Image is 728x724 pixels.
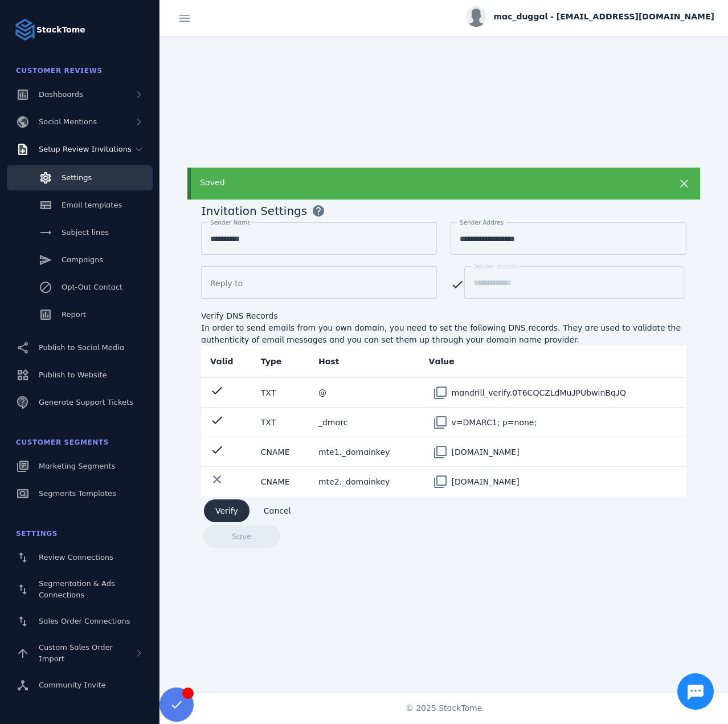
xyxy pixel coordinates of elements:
span: Subject lines [62,228,109,237]
a: Generate Support Tickets [7,390,153,415]
mat-icon: check [451,278,464,291]
a: Publish to Social Media [7,335,153,360]
a: Settings [7,165,153,190]
span: Dashboards [39,90,83,99]
span: Generate Support Tickets [39,398,133,406]
mat-icon: check [210,384,224,397]
span: mac_duggal - [EMAIL_ADDRESS][DOMAIN_NAME] [493,11,714,23]
td: TXT [252,408,310,437]
span: Report [62,310,86,319]
span: Opt-Out Contact [62,283,122,291]
a: Community Invite [7,673,153,698]
img: profile.jpg [466,6,486,27]
div: [DOMAIN_NAME] [452,441,520,463]
a: Opt-Out Contact [7,275,153,300]
mat-label: Sender Address [460,219,506,226]
span: © 2025 StackTome [406,702,482,714]
div: [DOMAIN_NAME] [452,470,520,493]
span: Review Connections [39,553,113,562]
mat-icon: check [210,413,224,427]
td: mte2._domainkey [310,467,420,497]
span: Publish to Social Media [39,343,124,352]
td: @ [310,378,420,408]
mat-label: Sender Name [210,219,251,226]
a: Email templates [7,193,153,218]
span: Segments Templates [39,489,116,498]
button: mac_duggal - [EMAIL_ADDRESS][DOMAIN_NAME] [466,6,714,27]
mat-icon: check [210,443,224,457]
span: Cancel [264,507,291,515]
span: Settings [16,530,58,538]
img: Logo image [14,18,36,41]
a: Segmentation & Ads Connections [7,572,153,607]
mat-label: Reply to [210,279,243,288]
a: Review Connections [7,545,153,570]
a: Campaigns [7,247,153,272]
mat-label: Sender domain [473,263,519,270]
a: Segments Templates [7,481,153,506]
a: Sales Order Connections [7,609,153,634]
span: Email templates [62,201,122,209]
span: Social Mentions [39,117,97,126]
td: TXT [252,378,310,408]
span: Segmentation & Ads Connections [39,579,115,599]
strong: StackTome [36,24,85,36]
a: Subject lines [7,220,153,245]
span: Marketing Segments [39,462,115,470]
a: Publish to Website [7,363,153,388]
div: Verify DNS Records [201,310,686,322]
span: Invitation Settings [201,202,307,219]
span: Sales Order Connections [39,617,130,625]
span: Setup Review Invitations [39,145,132,153]
td: mte1._domainkey [310,437,420,467]
div: In order to send emails from you own domain, you need to set the following DNS records. They are ... [201,322,686,346]
span: Customer Segments [16,438,109,446]
span: Community Invite [39,681,106,689]
div: Saved [200,177,642,189]
button: Cancel [252,499,302,522]
span: Custom Sales Order Import [39,643,113,663]
mat-icon: clear [210,473,224,486]
td: CNAME [252,437,310,467]
span: Settings [62,173,92,182]
div: mandrill_verify.0T6CQCZLdMuJPUbwinBqJQ [452,381,626,404]
th: Host [310,346,420,378]
span: Publish to Website [39,371,107,379]
span: Verify [215,507,238,515]
button: Verify [204,499,250,522]
th: Value [420,346,686,378]
a: Marketing Segments [7,454,153,479]
td: CNAME [252,467,310,497]
th: Valid [201,346,252,378]
td: _dmarc [310,408,420,437]
div: v=DMARC1; p=none; [452,411,537,434]
span: Campaigns [62,255,103,264]
th: Type [252,346,310,378]
a: Report [7,302,153,327]
span: Customer Reviews [16,67,103,75]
